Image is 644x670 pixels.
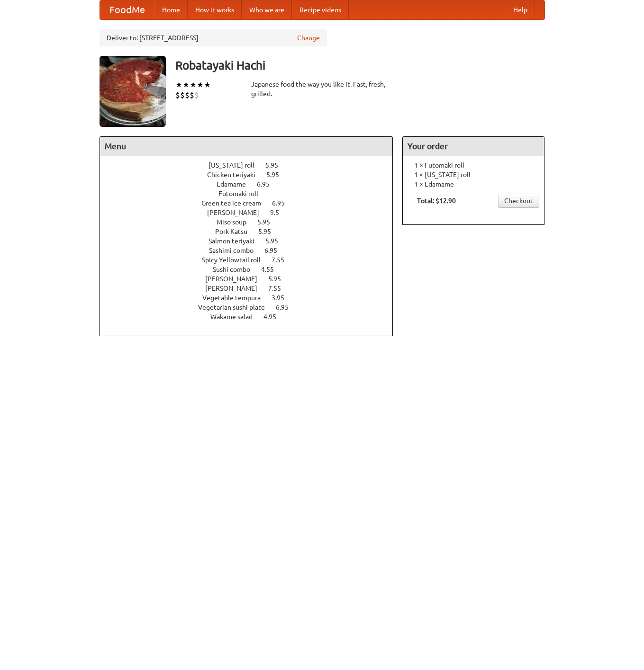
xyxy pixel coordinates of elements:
[188,0,242,19] a: How it works
[194,90,199,100] li: $
[272,294,294,302] span: 3.95
[213,266,260,273] span: Sushi combo
[217,180,287,188] a: Edamame 6.95
[205,285,267,292] span: [PERSON_NAME]
[182,80,190,90] li: ★
[198,304,274,311] span: Vegetarian sushi plate
[251,80,393,98] div: Japanese food the way you like it. Fast, fresh, grilled.
[498,194,539,208] a: Checkout
[180,90,185,100] li: $
[417,197,456,205] b: Total: $12.90
[408,161,539,170] li: 1 × Futomaki roll
[100,137,393,156] h4: Menu
[213,266,291,273] a: Sushi combo 4.55
[154,0,188,19] a: Home
[197,80,204,90] li: ★
[210,313,262,321] span: Wakame salad
[100,29,327,46] div: Deliver to: [STREET_ADDRESS]
[209,237,296,245] a: Salmon teriyaki 5.95
[218,190,268,197] span: Futomaki roll
[202,256,302,264] a: Spicy Yellowtail roll 7.55
[217,218,256,226] span: Miso soup
[218,190,285,197] a: Futomaki roll
[175,80,182,90] li: ★
[210,313,294,321] a: Wakame salad 4.95
[100,0,154,19] a: FoodMe
[190,90,194,100] li: $
[265,161,288,169] span: 5.95
[266,171,289,179] span: 5.95
[207,171,265,179] span: Chicken teriyaki
[185,90,190,100] li: $
[209,237,264,245] span: Salmon teriyaki
[100,56,166,127] img: angular.jpg
[217,218,288,226] a: Miso soup 5.95
[202,294,302,302] a: Vegetable tempura 3.95
[202,256,270,264] span: Spicy Yellowtail roll
[198,304,306,311] a: Vegetarian sushi plate 6.95
[209,247,295,254] a: Sashimi combo 6.95
[175,56,545,75] h3: Robatayaki Hachi
[297,33,320,43] a: Change
[207,209,297,216] a: [PERSON_NAME] 9.5
[215,228,289,235] a: Pork Katsu 5.95
[209,161,296,169] a: [US_STATE] roll 5.95
[258,228,281,235] span: 5.95
[264,247,287,254] span: 6.95
[272,199,294,207] span: 6.95
[276,304,298,311] span: 6.95
[205,285,299,292] a: [PERSON_NAME] 7.55
[268,285,290,292] span: 7.55
[205,275,267,283] span: [PERSON_NAME]
[204,80,211,90] li: ★
[506,0,535,19] a: Help
[263,313,286,321] span: 4.95
[261,266,283,273] span: 4.55
[207,171,297,179] a: Chicken teriyaki 5.95
[202,294,270,302] span: Vegetable tempura
[242,0,292,19] a: Who we are
[268,275,290,283] span: 5.95
[403,137,544,156] h4: Your order
[270,209,289,216] span: 9.5
[272,256,294,264] span: 7.55
[209,247,263,254] span: Sashimi combo
[408,170,539,179] li: 1 × [US_STATE] roll
[209,161,264,169] span: [US_STATE] roll
[257,180,279,188] span: 6.95
[217,180,255,188] span: Edamame
[408,179,539,189] li: 1 × Edamame
[265,237,288,245] span: 5.95
[201,199,302,207] a: Green tea ice cream 6.95
[257,218,280,226] span: 5.95
[190,80,197,90] li: ★
[201,199,271,207] span: Green tea ice cream
[215,228,257,235] span: Pork Katsu
[207,209,269,216] span: [PERSON_NAME]
[175,90,180,100] li: $
[205,275,299,283] a: [PERSON_NAME] 5.95
[292,0,349,19] a: Recipe videos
